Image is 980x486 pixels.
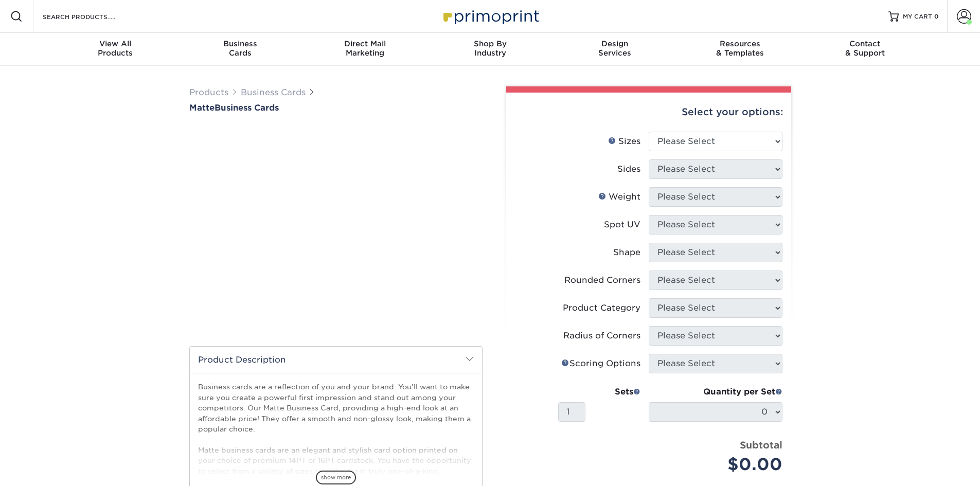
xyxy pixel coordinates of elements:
[656,452,782,477] div: $0.00
[439,5,542,27] img: Primoprint
[617,163,640,175] div: Sides
[561,357,640,370] div: Scoring Options
[803,33,928,66] a: Contact& Support
[604,219,640,231] div: Spot UV
[564,274,640,286] div: Rounded Corners
[553,39,678,48] span: Design
[558,386,640,398] div: Sets
[177,39,302,58] div: Cards
[302,39,427,48] span: Direct Mail
[306,309,331,335] img: Business Cards 02
[903,12,932,21] span: MY CART
[563,302,640,314] div: Product Category
[53,39,178,58] div: Products
[598,191,640,203] div: Weight
[375,309,400,335] img: Business Cards 04
[803,39,928,58] div: & Support
[803,39,928,48] span: Contact
[563,330,640,342] div: Radius of Corners
[740,439,782,451] strong: Subtotal
[934,13,939,20] span: 0
[514,93,783,132] div: Select your options:
[241,87,306,97] a: Business Cards
[553,39,678,58] div: Services
[302,33,427,66] a: Direct MailMarketing
[613,246,640,259] div: Shape
[177,33,302,66] a: BusinessCards
[678,39,803,58] div: & Templates
[53,33,178,66] a: View AllProducts
[189,103,483,113] h1: Business Cards
[271,309,297,335] img: Business Cards 01
[177,39,302,48] span: Business
[678,33,803,66] a: Resources& Templates
[427,39,553,58] div: Industry
[190,347,482,373] h2: Product Description
[189,103,215,113] span: Matte
[427,39,553,48] span: Shop By
[316,471,356,484] span: show more
[678,39,803,48] span: Resources
[189,87,228,97] a: Products
[608,135,640,148] div: Sizes
[649,386,782,398] div: Quantity per Set
[427,33,553,66] a: Shop ByIndustry
[53,39,178,48] span: View All
[340,309,366,335] img: Business Cards 03
[189,103,483,113] a: MatteBusiness Cards
[553,33,678,66] a: DesignServices
[42,10,142,23] input: SEARCH PRODUCTS.....
[302,39,427,58] div: Marketing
